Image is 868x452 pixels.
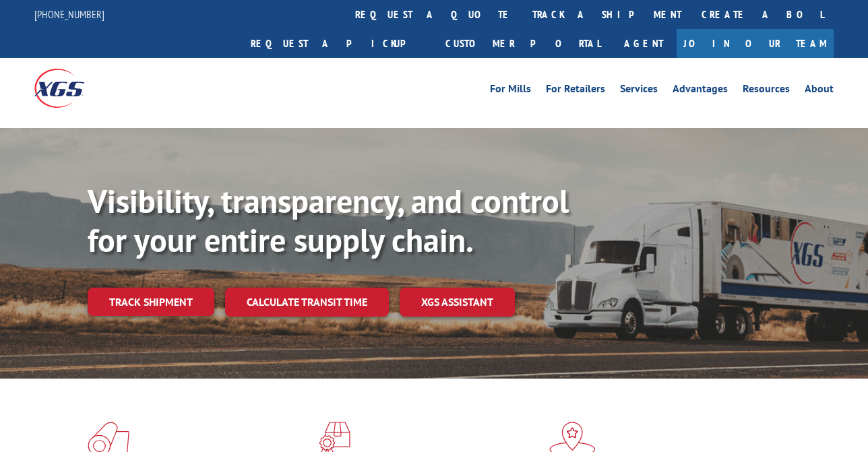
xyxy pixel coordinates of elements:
a: Advantages [673,84,728,98]
a: For Retailers [546,84,605,98]
a: Calculate transit time [225,288,389,317]
a: Customer Portal [435,29,611,58]
a: [PHONE_NUMBER] [34,7,104,21]
a: Agent [611,29,677,58]
a: Join Our Team [677,29,834,58]
a: About [805,84,834,98]
a: XGS ASSISTANT [400,288,515,317]
a: Track shipment [88,288,214,316]
a: For Mills [490,84,531,98]
a: Services [620,84,658,98]
a: Resources [743,84,790,98]
a: Request a pickup [241,29,435,58]
b: Visibility, transparency, and control for your entire supply chain. [88,180,569,261]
